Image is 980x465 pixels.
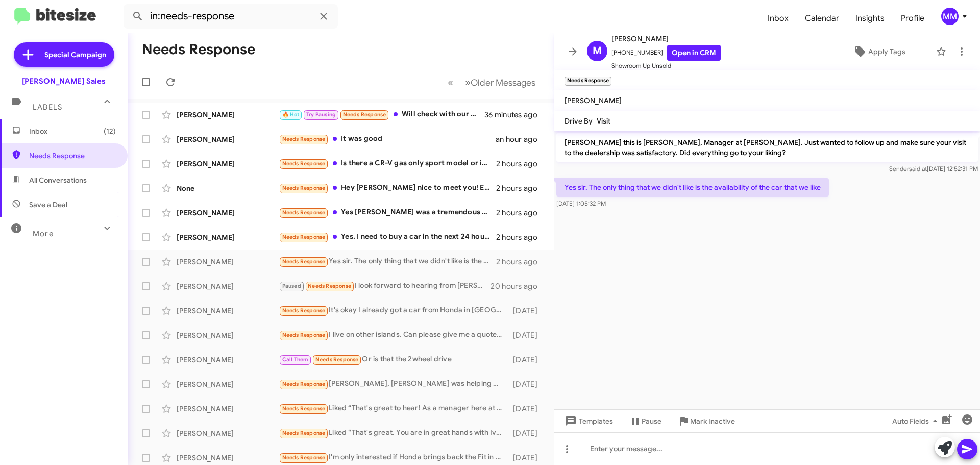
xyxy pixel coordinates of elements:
[593,43,602,59] span: M
[282,234,326,240] span: Needs Response
[508,453,546,463] div: [DATE]
[177,208,279,218] div: [PERSON_NAME]
[893,4,933,33] a: Profile
[797,4,847,33] a: Calendar
[177,159,279,169] div: [PERSON_NAME]
[597,116,610,126] span: Visit
[491,281,546,291] div: 20 hours ago
[33,229,54,238] span: More
[282,356,309,363] span: Call Them
[459,72,542,93] button: Next
[471,77,535,88] span: Older Messages
[315,356,359,363] span: Needs Response
[279,207,496,218] div: Yes [PERSON_NAME] was a tremendous help to us. Thank you for following up on our visit.
[496,159,546,169] div: 2 hours ago
[22,76,106,86] div: [PERSON_NAME] Sales
[611,61,721,71] span: Showroom Up Unsold
[909,165,927,173] span: said at
[667,45,721,61] a: Open in CRM
[933,8,969,25] button: MM
[177,257,279,267] div: [PERSON_NAME]
[565,77,611,86] small: Needs Response
[465,76,471,89] span: »
[279,133,496,145] div: It was good
[847,4,893,33] a: Insights
[826,42,931,61] button: Apply Tags
[177,134,279,144] div: [PERSON_NAME]
[442,72,542,93] nav: Page navigation example
[565,116,593,126] span: Drive By
[496,134,546,144] div: an hour ago
[282,405,326,412] span: Needs Response
[279,354,508,365] div: Or is that the 2wheel drive
[556,178,829,197] p: Yes sir. The only thing that we didn't like is the availability of the car that we like
[279,231,496,243] div: Yes. I need to buy a car in the next 24 hours and I'm not sure if you have the one we were intere...
[556,200,606,207] span: [DATE] 1:05:32 PM
[496,257,546,267] div: 2 hours ago
[611,45,721,61] span: [PHONE_NUMBER]
[282,160,326,167] span: Needs Response
[282,136,326,142] span: Needs Response
[33,103,62,112] span: Labels
[279,280,491,292] div: I look forward to hearing from [PERSON_NAME]
[14,42,114,67] a: Special Campaign
[279,427,508,439] div: Liked “That's great. You are in great hands with Iven”
[282,258,326,265] span: Needs Response
[611,33,721,45] span: [PERSON_NAME]
[508,404,546,414] div: [DATE]
[442,72,459,93] button: Previous
[448,76,453,89] span: «
[29,200,67,210] span: Save a Deal
[124,4,338,29] input: Search
[889,165,978,173] span: Sender [DATE] 12:52:31 PM
[177,232,279,242] div: [PERSON_NAME]
[177,379,279,389] div: [PERSON_NAME]
[759,4,797,33] a: Inbox
[177,110,279,120] div: [PERSON_NAME]
[642,412,661,430] span: Pause
[556,133,978,162] p: [PERSON_NAME] this is [PERSON_NAME], Manager at [PERSON_NAME]. Just wanted to follow up and make ...
[282,381,326,387] span: Needs Response
[496,232,546,242] div: 2 hours ago
[177,404,279,414] div: [PERSON_NAME]
[496,208,546,218] div: 2 hours ago
[279,158,496,169] div: Is there a CR-V gas only sport model or is sport only in hybrid?
[496,183,546,193] div: 2 hours ago
[177,281,279,291] div: [PERSON_NAME]
[279,109,484,120] div: Will check with our son's availability to drive up there we'll let you know know
[508,428,546,438] div: [DATE]
[177,330,279,340] div: [PERSON_NAME]
[282,307,326,314] span: Needs Response
[565,96,622,105] span: [PERSON_NAME]
[177,355,279,365] div: [PERSON_NAME]
[279,305,508,316] div: It's okay I already got a car from Honda in [GEOGRAPHIC_DATA] crv
[670,412,743,430] button: Mark Inactive
[279,378,508,390] div: [PERSON_NAME], [PERSON_NAME] was helping me with the car. Last I checked he was seeing when the C...
[508,355,546,365] div: [DATE]
[343,111,386,118] span: Needs Response
[508,379,546,389] div: [DATE]
[554,412,621,430] button: Templates
[177,306,279,316] div: [PERSON_NAME]
[308,283,351,289] span: Needs Response
[282,283,301,289] span: Paused
[621,412,670,430] button: Pause
[562,412,613,430] span: Templates
[484,110,546,120] div: 36 minutes ago
[279,452,508,463] div: I'm only interested if Honda brings back the Fit in [DATE]. Otherwise we are satisfied with our 2...
[282,111,300,118] span: 🔥 Hot
[177,453,279,463] div: [PERSON_NAME]
[868,42,905,61] span: Apply Tags
[690,412,735,430] span: Mark Inactive
[142,41,255,58] h1: Needs Response
[29,126,116,136] span: Inbox
[282,332,326,338] span: Needs Response
[282,209,326,216] span: Needs Response
[306,111,336,118] span: Try Pausing
[892,412,941,430] span: Auto Fields
[44,50,106,60] span: Special Campaign
[508,306,546,316] div: [DATE]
